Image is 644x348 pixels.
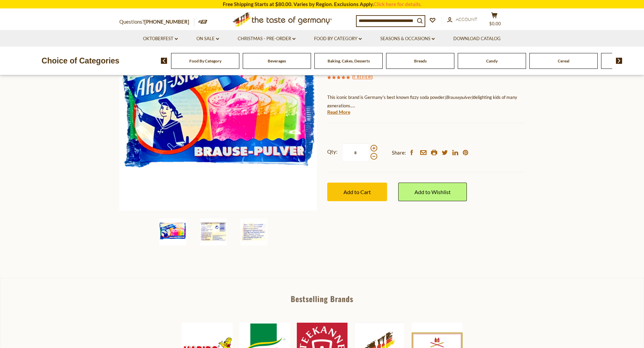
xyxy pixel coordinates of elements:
img: previous arrow [161,58,167,64]
a: Food By Category [314,35,362,43]
em: (Brausepulver) [445,95,473,100]
a: Oktoberfest [143,35,178,43]
a: Account [447,16,477,23]
img: Ahoj Prickle Soda Powder, 10 bag pack, 2.0 oz [240,218,267,245]
span: $0.00 [489,21,501,26]
img: Ahoj Prickle Soda Powder, 10 bag pack, 2.0 oz [119,13,317,211]
a: Christmas - PRE-ORDER [238,35,295,43]
a: [PHONE_NUMBER] [144,19,189,25]
a: Click here for details. [374,1,422,7]
span: Add to Cart [343,189,371,195]
a: On Sale [196,35,219,43]
div: Bestselling Brands [0,295,644,302]
a: Beverages [268,58,286,63]
input: Qty: [342,143,369,162]
a: Download Catalog [453,35,501,43]
span: This iconic brand is Germany's best known fizzy soda powder delighting kids of many generations. [327,95,517,108]
img: next arrow [616,58,622,64]
a: Breads [414,58,427,63]
a: Cereal [558,58,569,63]
p: Questions? [119,18,194,26]
img: Ahoj Prickle Soda Powder, 10 bag pack, 2.0 oz [159,218,186,245]
a: Read More [327,109,350,115]
a: Seasons & Occasions [380,35,435,43]
img: Ahoj Prickle Soda Powder, 10 bag pack, 2.0 oz [200,218,227,245]
a: Candy [486,58,498,63]
a: 1 Review [354,73,371,81]
button: $0.00 [484,12,505,29]
strong: Qty: [327,148,337,156]
span: ( ) [352,73,373,80]
button: Add to Cart [327,183,387,201]
a: Baking, Cakes, Desserts [328,58,370,63]
span: Account [456,17,477,22]
a: Food By Category [189,58,221,63]
span: Share: [392,149,406,157]
a: Add to Wishlist [398,183,467,201]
